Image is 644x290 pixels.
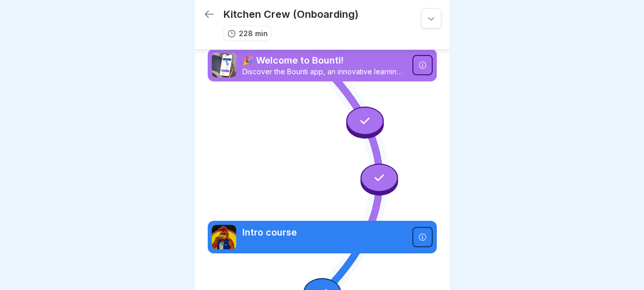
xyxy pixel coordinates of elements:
[242,226,406,239] p: Intro course
[242,67,406,76] p: Discover the Bounti app, an innovative learning platform that allows you to learn in a flexible a...
[212,53,236,77] img: b4eu0mai1tdt6ksd7nlke1so.png
[223,8,358,20] p: Kitchen Crew (Onboarding)
[239,28,268,39] p: 228 min
[242,54,406,67] p: 🎉 Welcome to Bounti!
[212,225,236,249] img: snc91y4odgtnypq904nm9imt.png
